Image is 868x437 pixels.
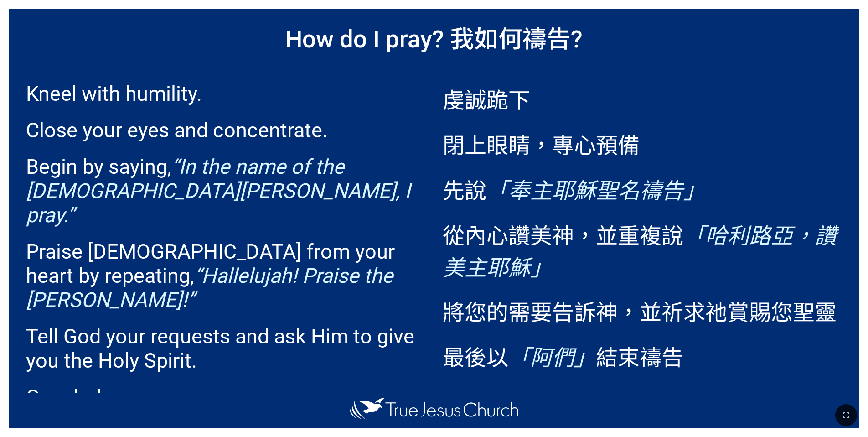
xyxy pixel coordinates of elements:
em: “Hallelujah! Praise the [PERSON_NAME]!” [26,264,393,312]
em: 「阿們」 [508,345,596,371]
p: 將您的需要告訴神，並祈求祂賞賜您聖靈 [443,295,842,327]
p: Close your eyes and concentrate. [26,118,425,142]
p: Begin by saying, [26,155,425,227]
h1: How do I pray? 我如何禱告? [9,9,859,65]
p: 最後以 結束禱告 [443,340,842,372]
p: 從內心讚美神，並重複說 [443,218,842,282]
em: 「哈利路亞，讚美主耶穌」 [443,223,837,281]
p: Conclude your prayer with, [26,385,425,433]
em: “In the name of the [DEMOGRAPHIC_DATA][PERSON_NAME], I pray.” [26,155,410,227]
p: Praise [DEMOGRAPHIC_DATA] from your heart by repeating, [26,239,425,312]
em: 「奉主耶穌聖名禱告」 [486,178,705,204]
p: 先說 [443,173,842,205]
p: 閉上眼睛，專心預備 [443,128,842,160]
p: Tell God your requests and ask Him to give you the Holy Spirit. [26,324,425,373]
p: Kneel with humility. [26,82,425,106]
p: 虔誠跪下 [443,83,842,114]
